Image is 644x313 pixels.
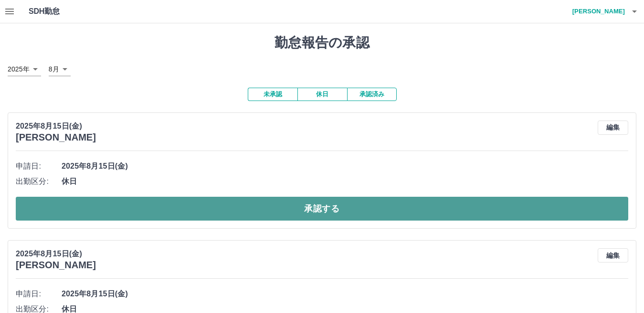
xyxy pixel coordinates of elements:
[62,176,628,187] span: 休日
[8,35,636,51] h1: 勤怠報告の承認
[598,248,628,263] button: 編集
[8,62,41,76] div: 2025年
[16,176,62,187] span: 出勤区分:
[598,121,628,135] button: 編集
[16,288,62,300] span: 申請日:
[297,88,347,101] button: 休日
[16,161,62,172] span: 申請日:
[16,197,628,221] button: 承認する
[248,88,297,101] button: 未承認
[16,248,96,260] p: 2025年8月15日(金)
[49,62,71,76] div: 8月
[62,288,628,300] span: 2025年8月15日(金)
[62,161,628,172] span: 2025年8月15日(金)
[16,260,96,271] h3: [PERSON_NAME]
[16,132,96,143] h3: [PERSON_NAME]
[347,88,397,101] button: 承認済み
[16,121,96,132] p: 2025年8月15日(金)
